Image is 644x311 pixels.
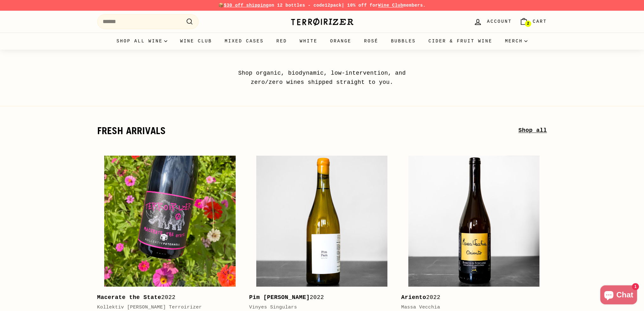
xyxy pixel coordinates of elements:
[224,69,420,87] p: Shop organic, biodynamic, low-intervention, and zero/zero wines shipped straight to you.
[293,33,324,50] a: White
[527,22,529,26] span: 2
[385,33,422,50] a: Bubbles
[110,33,174,50] summary: Shop all wine
[224,3,269,8] span: $30 off shipping
[516,12,551,31] a: Cart
[174,33,218,50] a: Wine Club
[401,293,540,302] div: 2022
[97,2,547,9] p: 📦 on 12 bottles - code | 10% off for members.
[518,126,547,135] a: Shop all
[422,33,499,50] a: Cider & Fruit Wine
[249,294,309,301] b: Pim [PERSON_NAME]
[97,294,162,301] b: Macerate the State
[218,33,270,50] a: Mixed Cases
[97,293,237,302] div: 2022
[470,12,515,31] a: Account
[487,18,512,25] span: Account
[325,3,341,8] strong: 12pack
[358,33,385,50] a: Rosé
[499,33,534,50] summary: Merch
[85,33,560,50] div: Primary
[324,33,358,50] a: Orange
[598,285,639,306] inbox-online-store-chat: Shopify online store chat
[249,293,388,302] div: 2022
[533,18,547,25] span: Cart
[270,33,293,50] a: Red
[401,294,426,301] b: Ariento
[378,3,403,8] a: Wine Club
[97,125,519,136] h2: fresh arrivals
